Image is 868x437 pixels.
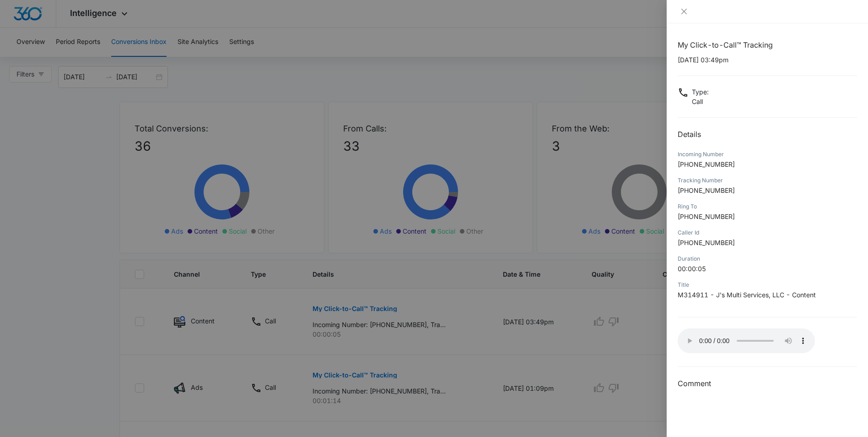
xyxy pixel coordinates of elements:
div: Title [678,281,857,289]
h3: Comment [678,378,857,389]
span: M314911 - J's Multi Services, LLC - Content [678,291,816,299]
audio: Your browser does not support the audio tag. [678,328,815,353]
p: [DATE] 03:49pm [678,55,857,65]
p: Type : [692,87,709,97]
div: Duration [678,255,857,263]
div: Caller Id [678,229,857,237]
p: Call [692,97,709,106]
span: [PHONE_NUMBER] [678,213,735,220]
span: [PHONE_NUMBER] [678,239,735,246]
h2: Details [678,129,857,140]
div: Ring To [678,202,857,211]
span: close [680,8,688,15]
button: Close [678,7,690,16]
span: [PHONE_NUMBER] [678,186,735,194]
span: 00:00:05 [678,265,706,273]
h1: My Click-to-Call™ Tracking [678,39,857,50]
span: [PHONE_NUMBER] [678,160,735,168]
div: Tracking Number [678,176,857,185]
div: Incoming Number [678,150,857,158]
